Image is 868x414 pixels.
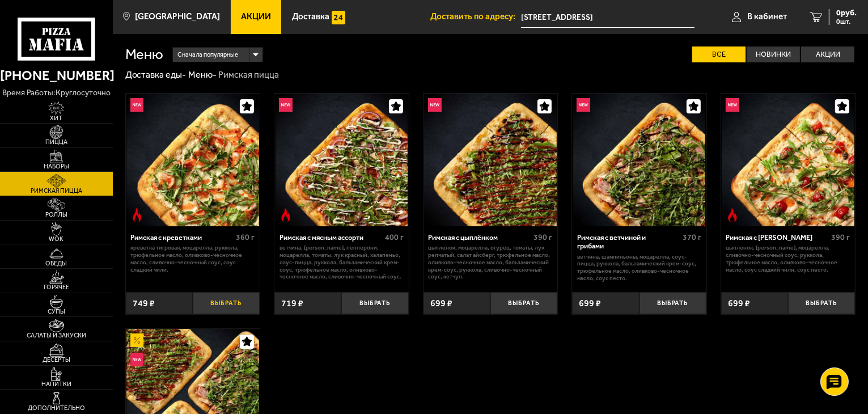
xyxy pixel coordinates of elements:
h1: Меню [125,47,164,62]
div: Римская с [PERSON_NAME] [726,233,828,242]
span: 400 г [385,233,404,242]
span: [GEOGRAPHIC_DATA] [135,12,220,21]
img: 15daf4d41897b9f0e9f617042186c801.svg [332,11,345,24]
span: Акции [241,12,271,21]
img: Римская с креветками [126,94,259,226]
div: Римская с ветчиной и грибами [577,233,680,251]
p: цыпленок, [PERSON_NAME], моцарелла, сливочно-чесночный соус, руккола, трюфельное масло, оливково-... [726,244,850,273]
span: 0 шт. [836,18,857,25]
span: 749 ₽ [133,299,155,308]
p: цыпленок, моцарелла, огурец, томаты, лук репчатый, салат айсберг, трюфельное масло, оливково-чесн... [428,244,552,281]
span: 390 г [832,233,850,242]
p: ветчина, [PERSON_NAME], пепперони, моцарелла, томаты, лук красный, халапеньо, соус-пицца, руккола... [280,244,404,281]
span: 390 г [534,233,553,242]
img: Римская с томатами черри [722,94,854,226]
img: Новинка [577,98,590,112]
span: 719 ₽ [281,299,303,308]
img: Новинка [130,353,144,366]
div: Римская с цыплёнком [428,233,531,242]
button: Выбрать [788,292,855,314]
button: Выбрать [193,292,260,314]
img: Акционный [130,333,144,347]
label: Все [692,47,746,63]
img: Римская с цыплёнком [424,94,557,226]
span: 699 ₽ [430,299,452,308]
img: Римская с мясным ассорти [276,94,408,226]
span: 360 г [236,233,255,242]
button: Выбрать [341,292,408,314]
a: НовинкаОстрое блюдоРимская с креветками [126,94,260,226]
span: Доставить по адресу: [430,12,521,21]
img: Новинка [428,98,442,112]
img: Острое блюдо [726,208,739,222]
input: Ваш адрес доставки [521,7,695,28]
a: НовинкаРимская с цыплёнком [424,94,558,226]
img: Новинка [130,98,144,112]
img: Острое блюдо [279,208,293,222]
div: Римская пицца [218,69,279,81]
button: Выбрать [490,292,557,314]
p: креветка тигровая, моцарелла, руккола, трюфельное масло, оливково-чесночное масло, сливочно-чесно... [130,244,255,273]
div: Римская с мясным ассорти [280,233,382,242]
a: НовинкаОстрое блюдоРимская с томатами черри [721,94,856,226]
span: 699 ₽ [579,299,601,308]
button: Выбрать [640,292,706,314]
label: Новинки [747,47,800,63]
img: Новинка [726,98,739,112]
a: Доставка еды- [125,69,187,80]
label: Акции [801,47,854,63]
span: 0 руб. [836,9,857,17]
p: ветчина, шампиньоны, моцарелла, соус-пицца, руккола, бальзамический крем-соус, трюфельное масло, ... [577,254,701,282]
img: Острое блюдо [130,208,144,222]
div: Римская с креветками [130,233,233,242]
a: НовинкаОстрое блюдоРимская с мясным ассорти [274,94,409,226]
span: Сначала популярные [177,47,238,64]
span: 370 г [683,233,701,242]
img: Новинка [279,98,293,112]
span: В кабинет [747,12,787,21]
span: Доставка [292,12,329,21]
span: 699 ₽ [728,299,750,308]
img: Римская с ветчиной и грибами [573,94,706,226]
a: Меню- [188,69,217,80]
a: НовинкаРимская с ветчиной и грибами [572,94,706,226]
